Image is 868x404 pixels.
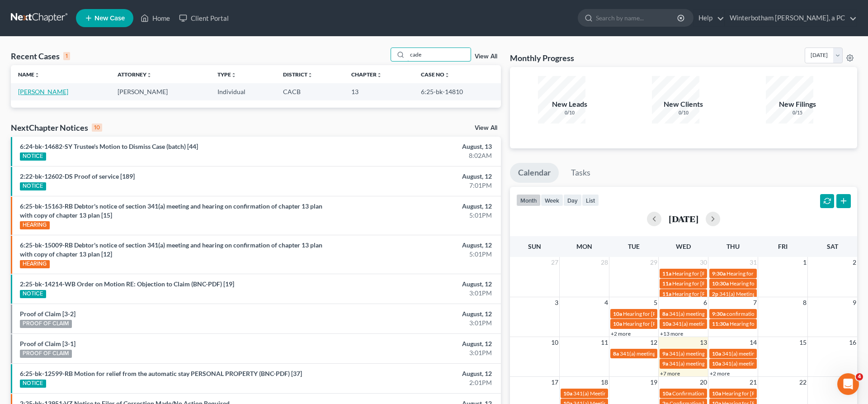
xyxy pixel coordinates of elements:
span: 7 [752,297,758,308]
span: Hearing for [PERSON_NAME] and [PERSON_NAME] [726,270,850,277]
h2: [DATE] [669,214,698,223]
div: New Filings [766,99,829,109]
span: 10a [613,310,622,317]
span: 10a [613,320,622,327]
div: NOTICE [20,182,46,190]
a: 6:25-bk-15163-RB Debtor's notice of section 341(a) meeting and hearing on confirmation of chapter... [20,202,322,219]
span: Wed [676,242,691,250]
span: 11:30a [712,320,729,327]
div: HEARING [20,260,50,268]
span: 13 [699,337,708,348]
input: Search by name... [596,10,679,26]
span: 9:30a [712,310,726,317]
span: 4 [856,373,863,380]
div: 1 [63,52,70,60]
span: 9a [662,360,668,367]
span: 5 [653,297,658,308]
div: August, 12 [340,309,492,318]
span: 9:30a [712,270,726,277]
a: +13 more [660,330,683,337]
span: 14 [749,337,758,348]
span: 3 [554,297,559,308]
div: August, 13 [340,142,492,151]
a: Typeunfold_more [217,71,236,78]
span: 28 [600,257,609,268]
span: 1 [802,257,807,268]
span: 18 [600,377,609,388]
a: Case Nounfold_more [421,71,450,78]
span: 8 [802,297,807,308]
span: 15 [798,337,807,348]
span: Hearing for [PERSON_NAME] and [PERSON_NAME] [PERSON_NAME] [672,270,840,277]
a: 2:25-bk-14214-WB Order on Motion RE: Objection to Claim (BNC-PDF) [19] [20,280,234,288]
a: +7 more [660,370,680,377]
button: month [516,194,541,206]
span: Hearing for [PERSON_NAME] [722,390,793,397]
a: Winterbotham [PERSON_NAME], a PC [725,10,857,26]
span: 11a [662,280,671,287]
span: 341(a) meeting for [PERSON_NAME] [620,350,707,357]
span: 4 [604,297,609,308]
div: NOTICE [20,152,46,161]
button: list [582,194,599,206]
span: 31 [749,257,758,268]
button: day [563,194,582,206]
a: View All [475,125,497,131]
a: Client Portal [175,10,233,26]
span: Confirmation hearing for [PERSON_NAME] [672,390,775,397]
span: 21 [749,377,758,388]
h3: Monthly Progress [510,52,574,63]
span: Sun [528,242,541,250]
td: 6:25-bk-14810 [414,83,501,100]
div: 5:01PM [340,250,492,259]
span: 341(a) meeting for [PERSON_NAME] [669,350,756,357]
span: 2p [712,290,718,297]
div: 8:02AM [340,151,492,160]
div: August, 12 [340,172,492,181]
div: NOTICE [20,380,46,388]
span: Mon [576,242,592,250]
span: 8a [613,350,619,357]
div: PROOF OF CLAIM [20,320,72,328]
span: 12 [649,337,658,348]
span: 27 [550,257,559,268]
div: PROOF OF CLAIM [20,350,72,358]
iframe: Intercom live chat [837,373,859,395]
td: Individual [210,83,276,100]
i: unfold_more [231,72,236,78]
a: 6:25-bk-12599-RB Motion for relief from the automatic stay PERSONAL PROPERTY (BNC-PDF) [37] [20,370,302,377]
span: 10:30a [712,280,729,287]
span: 19 [649,377,658,388]
span: New Case [94,15,125,22]
i: unfold_more [377,72,382,78]
div: 7:01PM [340,181,492,190]
span: 10a [712,360,721,367]
span: Hearing for [PERSON_NAME] [730,280,800,287]
a: Nameunfold_more [18,71,40,78]
div: NOTICE [20,290,46,298]
div: August, 12 [340,369,492,378]
a: [PERSON_NAME] [18,88,68,95]
span: 2 [852,257,857,268]
span: 10 [550,337,559,348]
td: [PERSON_NAME] [110,83,210,100]
a: Districtunfold_more [283,71,313,78]
a: Proof of Claim [3-1] [20,340,75,347]
span: 8a [662,310,668,317]
span: 11 [600,337,609,348]
a: +2 more [611,330,631,337]
td: CACB [276,83,344,100]
span: 11a [662,270,671,277]
span: 22 [798,377,807,388]
span: Hearing for [PERSON_NAME] and [PERSON_NAME] [PERSON_NAME] [672,280,840,287]
span: confirmation hearing for [PERSON_NAME] [726,310,828,317]
i: unfold_more [307,72,313,78]
span: Tue [628,242,640,250]
div: 0/10 [538,109,601,116]
div: NextChapter Notices [11,122,102,133]
span: 341(a) meeting for [PERSON_NAME] and [PERSON_NAME] [PERSON_NAME] [672,320,856,327]
span: Hearing for [PERSON_NAME] and [PERSON_NAME] [PERSON_NAME] [672,290,840,297]
span: 10a [662,320,671,327]
span: 16 [848,337,857,348]
i: unfold_more [34,72,40,78]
